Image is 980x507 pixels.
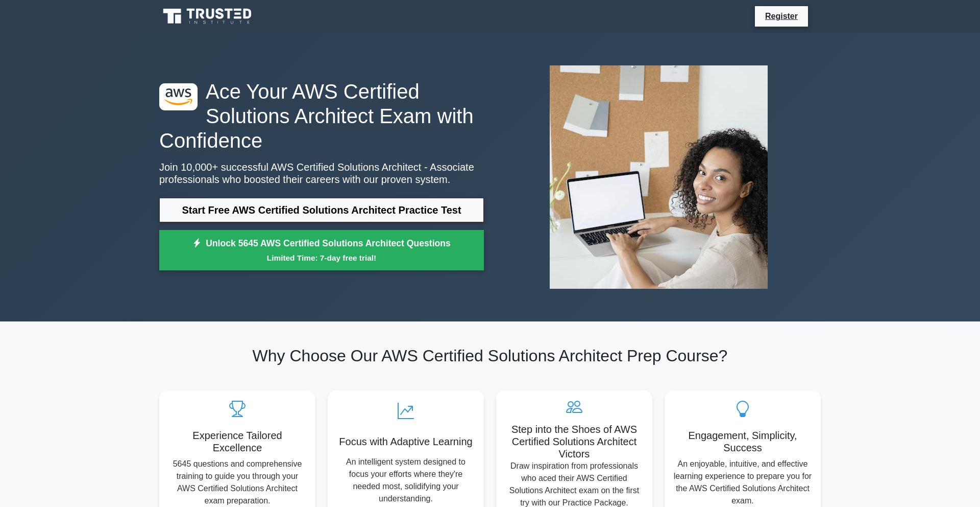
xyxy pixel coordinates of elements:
h5: Step into the Shoes of AWS Certified Solutions Architect Victors [504,423,644,460]
h2: Why Choose Our AWS Certified Solutions Architect Prep Course? [159,346,821,365]
p: Join 10,000+ successful AWS Certified Solutions Architect - Associate professionals who boosted t... [159,161,484,186]
h1: Ace Your AWS Certified Solutions Architect Exam with Confidence [159,79,484,153]
a: Register [759,10,804,22]
p: An intelligent system designed to focus your efforts where they're needed most, solidifying your ... [336,456,476,505]
p: An enjoyable, intuitive, and effective learning experience to prepare you for the AWS Certified S... [673,458,813,507]
p: 5645 questions and comprehensive training to guide you through your AWS Certified Solutions Archi... [167,458,307,507]
a: Unlock 5645 AWS Certified Solutions Architect QuestionsLimited Time: 7-day free trial! [159,230,484,271]
h5: Experience Tailored Excellence [167,429,307,454]
h5: Engagement, Simplicity, Success [673,429,813,454]
small: Limited Time: 7-day free trial! [172,252,471,264]
a: Start Free AWS Certified Solutions Architect Practice Test [159,198,484,222]
h5: Focus with Adaptive Learning [336,435,476,448]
